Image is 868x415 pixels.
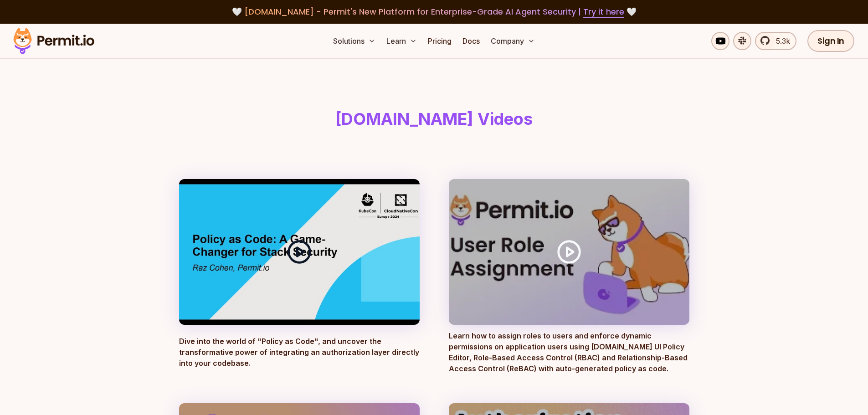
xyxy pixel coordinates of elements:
[449,330,689,374] p: Learn how to assign roles to users and enforce dynamic permissions on application users using [DO...
[244,6,624,17] span: [DOMAIN_NAME] - Permit's New Platform for Enterprise-Grade AI Agent Security |
[807,30,854,52] a: Sign In
[424,32,455,50] a: Pricing
[583,6,624,18] a: Try it here
[181,110,688,128] h1: [DOMAIN_NAME] Videos
[383,32,421,50] button: Learn
[487,32,539,50] button: Company
[755,32,796,50] a: 5.3k
[179,336,420,374] p: Dive into the world of "Policy as Code", and uncover the transformative power of integrating an a...
[329,32,379,50] button: Solutions
[22,5,846,18] div: 🤍 🤍
[459,32,483,50] a: Docs
[770,36,790,46] span: 5.3k
[9,26,98,56] img: Permit logo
